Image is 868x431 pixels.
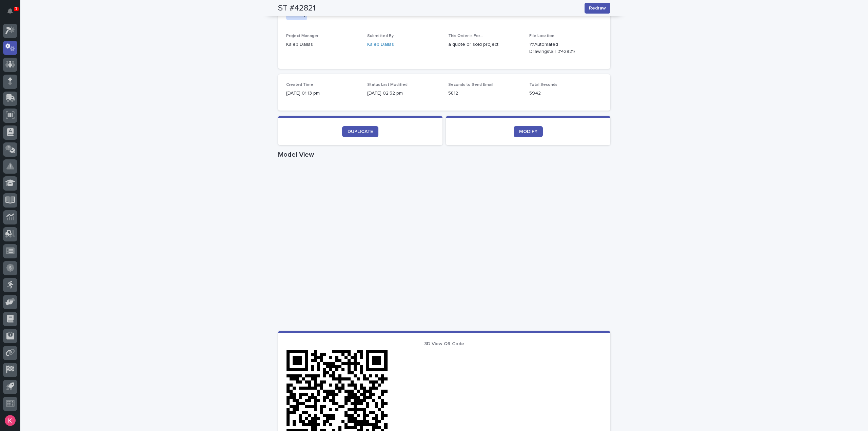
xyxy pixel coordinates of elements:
[448,34,483,38] span: This Order is For...
[589,5,606,12] span: Redraw
[3,4,17,18] button: Notifications
[348,129,373,134] span: DUPLICATE
[278,151,610,159] h1: Model View
[529,34,554,38] span: File Location
[286,34,318,38] span: Project Manager
[529,41,586,55] : Y:\Automated Drawings\ST #42821\
[342,126,378,137] a: DUPLICATE
[529,83,557,87] span: Total Seconds
[286,83,313,87] span: Created Time
[286,41,359,48] p: Kaleb Dallas
[585,3,610,14] button: Redraw
[15,6,17,11] p: 1
[448,83,493,87] span: Seconds to Send Email
[529,90,602,97] p: 5942
[519,129,537,134] span: MODIFY
[3,413,17,428] button: users-avatar
[367,41,394,48] a: Kaleb Dallas
[424,341,464,346] span: 3D View QR Code
[367,83,408,87] span: Status Last Modified
[278,3,316,13] h2: ST #42821
[367,90,440,97] p: [DATE] 02:52 pm
[448,41,521,48] p: a quote or sold project
[514,126,543,137] a: MODIFY
[8,8,17,19] div: Notifications1
[448,90,521,97] p: 5812
[367,34,394,38] span: Submitted By
[286,90,359,97] p: [DATE] 01:13 pm
[278,161,610,331] iframe: Model View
